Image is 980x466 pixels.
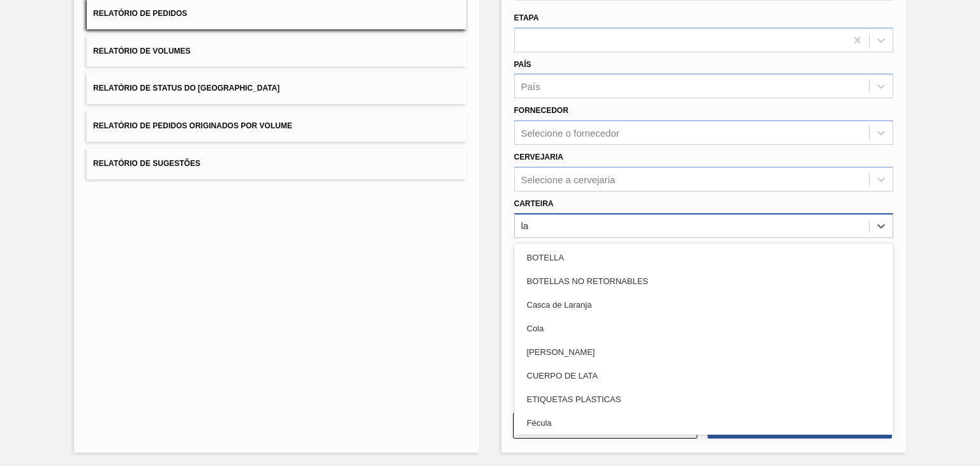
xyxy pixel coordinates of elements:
[87,36,466,67] button: Relatório de Volumes
[514,387,893,411] div: ETIQUETAS PLASTICAS
[521,174,616,184] div: Selecione a cervejaria
[93,9,187,18] span: Relatório de Pedidos
[93,159,200,168] span: Relatório de Sugestões
[521,128,620,139] div: Selecione o fornecedor
[514,246,893,269] div: BOTELLA
[521,81,540,92] div: País
[514,340,893,364] div: [PERSON_NAME]
[93,121,292,130] span: Relatório de Pedidos Originados por Volume
[514,199,554,208] label: Carteira
[87,148,466,179] button: Relatório de Sugestões
[514,153,563,162] label: Cervejaria
[514,106,568,115] label: Fornecedor
[514,317,893,340] div: Cola
[514,293,893,317] div: Casca de Laranja
[514,13,539,22] label: Etapa
[514,411,893,435] div: Fécula
[514,364,893,387] div: CUERPO DE LATA
[514,60,531,69] label: País
[513,413,697,439] button: Limpar
[514,269,893,293] div: BOTELLAS NO RETORNABLES
[87,110,466,142] button: Relatório de Pedidos Originados por Volume
[87,73,466,104] button: Relatório de Status do [GEOGRAPHIC_DATA]
[93,47,190,56] span: Relatório de Volumes
[93,84,279,93] span: Relatório de Status do [GEOGRAPHIC_DATA]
